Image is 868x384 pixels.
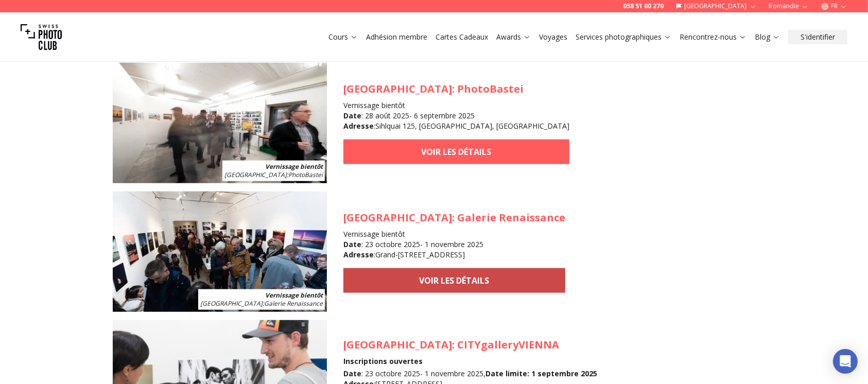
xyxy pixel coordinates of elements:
[343,139,569,164] a: VOIR LES DÉTAILS
[343,338,597,352] h3: : CITYgalleryVIENNA
[200,299,323,308] span: : Galerie Renaissance
[224,170,287,179] span: [GEOGRAPHIC_DATA]
[343,250,374,259] b: Adresse
[200,299,263,308] span: [GEOGRAPHIC_DATA]
[675,30,751,44] button: Rencontrez-nous
[343,100,569,111] h4: Vernissage bientôt
[343,82,569,96] h3: : PhotoBastei
[265,291,323,300] b: Vernissage bientôt
[343,229,565,239] h4: Vernissage bientôt
[343,268,565,293] a: VOIR LES DÉTAILS
[328,32,358,42] a: Cours
[343,369,361,378] b: Date
[343,338,452,352] span: [GEOGRAPHIC_DATA]
[343,239,565,260] div: : 23 octobre 2025 - 1 novembre 2025 : Grand-[STREET_ADDRESS]
[431,30,492,44] button: Cartes Cadeaux
[496,32,531,42] a: Awards
[113,63,327,183] img: SPC Photo Awards Zurich: Fall 2025
[623,2,664,10] a: 058 51 00 270
[833,349,858,374] div: Open Intercom Messenger
[343,356,597,366] h4: Inscriptions ouvertes
[343,121,374,131] b: Adresse
[265,162,323,171] b: Vernissage bientôt
[343,211,565,225] h3: : Galerie Renaissance
[535,30,571,44] button: Voyages
[492,30,535,44] button: Awards
[343,82,452,96] span: [GEOGRAPHIC_DATA]
[21,16,62,58] img: Swiss photo club
[539,32,567,42] a: Voyages
[576,32,671,42] a: Services photographiques
[755,32,780,42] a: Blog
[436,32,488,42] a: Cartes Cadeaux
[680,32,747,42] a: Rencontrez-nous
[485,369,597,378] b: Date limite : 1 septembre 2025
[366,32,427,42] a: Adhésion membre
[788,30,847,44] button: S'identifier
[343,111,569,131] div: : 28 août 2025 - 6 septembre 2025 : Sihlquai 125, [GEOGRAPHIC_DATA], [GEOGRAPHIC_DATA]
[343,239,361,249] b: Date
[571,30,675,44] button: Services photographiques
[113,191,327,312] img: SPC Photo Awards Genève: octobre 2025
[343,211,452,224] span: [GEOGRAPHIC_DATA]
[751,30,784,44] button: Blog
[224,170,323,179] span: : PhotoBastei
[362,30,431,44] button: Adhésion membre
[324,30,362,44] button: Cours
[343,111,361,120] b: Date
